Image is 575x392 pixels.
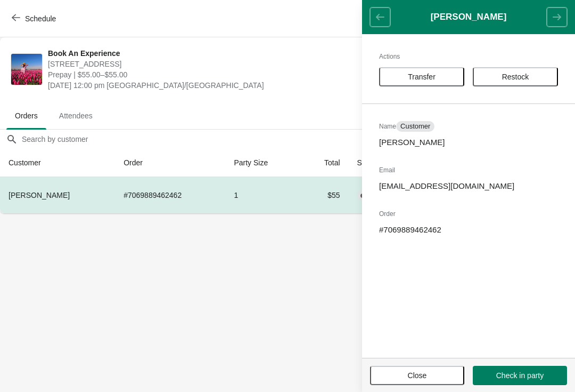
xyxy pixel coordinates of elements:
[379,225,558,235] p: # 7069889462462
[48,59,379,69] span: [STREET_ADDRESS]
[473,67,558,86] button: Restock
[225,177,300,213] td: 1
[400,122,430,131] span: Customer
[11,54,42,85] img: Book An Experience
[370,366,464,385] button: Close
[379,137,558,148] p: [PERSON_NAME]
[408,73,436,81] span: Transfer
[379,67,464,86] button: Transfer
[379,51,558,62] h2: Actions
[379,165,558,175] h2: Email
[408,371,427,380] span: Close
[349,149,414,177] th: Status
[225,149,300,177] th: Party Size
[9,191,70,199] span: [PERSON_NAME]
[5,9,64,28] button: Schedule
[115,177,225,213] td: # 7069889462462
[25,14,56,23] span: Schedule
[496,371,544,380] span: Check in party
[390,12,547,22] h1: [PERSON_NAME]
[379,209,558,219] h2: Order
[51,106,101,125] span: Attendees
[48,69,379,80] span: Prepay | $55.00–$55.00
[21,130,575,149] input: Search by customer
[48,48,379,59] span: Book An Experience
[473,366,567,385] button: Check in party
[379,181,558,191] p: [EMAIL_ADDRESS][DOMAIN_NAME]
[502,73,529,81] span: Restock
[300,149,348,177] th: Total
[115,149,225,177] th: Order
[48,80,379,91] span: [DATE] 12:00 pm [GEOGRAPHIC_DATA]/[GEOGRAPHIC_DATA]
[300,177,348,213] td: $55
[379,121,558,132] h2: Name
[6,106,46,125] span: Orders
